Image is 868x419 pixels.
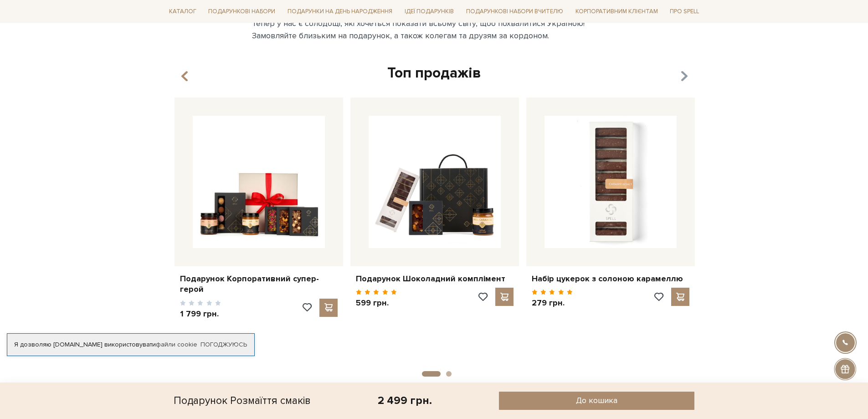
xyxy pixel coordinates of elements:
[572,5,662,19] a: Корпоративним клієнтам
[356,298,397,308] p: 599 грн.
[252,17,616,42] div: Тепер у нас є солодощі, які хочеться показати всьому світу, щоб похвалитися Україною! Замовляйте ...
[7,341,254,349] div: Я дозволяю [DOMAIN_NAME] використовувати
[532,298,573,308] p: 279 грн.
[666,5,703,19] a: Про Spell
[165,5,200,19] a: Каталог
[462,4,567,19] a: Подарункові набори Вчителю
[180,309,221,319] p: 1 799 грн.
[401,5,457,19] a: Ідеї подарунків
[156,341,197,348] a: файли cookie
[205,5,279,19] a: Подарункові набори
[532,274,689,284] a: Набір цукерок з солоною карамеллю
[446,371,452,377] button: 2 of 2
[356,274,514,284] a: Подарунок Шоколадний комплімент
[171,64,698,83] div: Топ продажів
[576,395,617,406] span: До кошика
[174,392,311,410] div: Подарунок Розмаїття смаків
[200,341,247,349] a: Погоджуюсь
[180,274,338,295] a: Подарунок Корпоративний супер-герой
[378,393,432,408] div: 2 499 грн.
[284,5,396,19] a: Подарунки на День народження
[499,392,694,410] button: До кошика
[422,371,441,377] button: 1 of 2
